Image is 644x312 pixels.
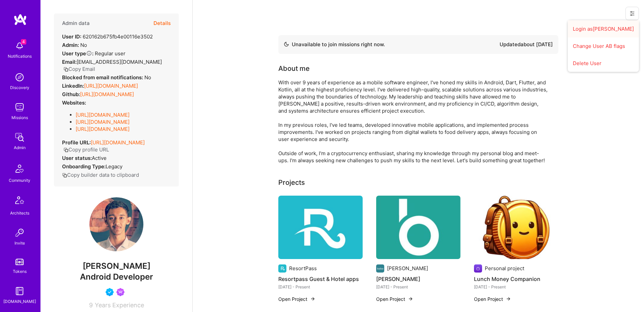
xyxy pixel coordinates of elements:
[500,40,553,49] div: Updated about [DATE]
[11,114,28,121] div: Missions
[474,283,558,290] div: [DATE] - Present
[62,163,106,170] strong: Onboarding Type:
[92,155,107,161] span: Active
[10,84,29,91] div: Discovery
[474,295,511,303] button: Open Project
[76,126,130,132] a: [URL][DOMAIN_NAME]
[387,265,428,272] div: [PERSON_NAME]
[11,193,28,209] img: Architects
[284,40,385,49] div: Unavailable to join missions right now.
[62,42,79,48] strong: Admin:
[62,171,139,178] button: Copy builder data to clipboard
[95,302,144,309] span: Years Experience
[106,288,114,296] img: Vetted A.Teamer
[63,67,68,72] i: icon Copy
[376,264,384,273] img: Company logo
[80,91,134,97] a: [URL][DOMAIN_NAME]
[13,70,26,84] img: discovery
[376,295,413,303] button: Open Project
[376,196,460,259] img: Bobo
[62,74,144,81] strong: Blocked from email notifications:
[278,177,305,188] div: Projects
[284,41,289,47] img: Availability
[62,59,77,65] strong: Email:
[506,296,511,302] img: arrow-right
[63,147,68,152] i: icon Copy
[62,173,67,178] i: icon Copy
[278,196,363,259] img: Resortpass Guest & Hotel apps
[54,261,179,271] span: [PERSON_NAME]
[278,79,548,164] div: With over 9 years of experience as a mobile software engineer, I've honed my skills in Android, D...
[62,91,80,97] strong: Github:
[16,259,24,265] img: tokens
[63,146,109,153] button: Copy profile URL
[76,112,130,118] a: [URL][DOMAIN_NAME]
[91,139,145,146] a: [URL][DOMAIN_NAME]
[21,39,26,45] span: 4
[62,41,87,49] div: No
[13,131,26,144] img: admin teamwork
[13,101,26,114] img: teamwork
[62,50,93,57] strong: User type :
[62,155,92,161] strong: User status:
[62,20,90,26] h4: Admin data
[568,20,639,37] button: Login as[PERSON_NAME]
[14,144,26,151] div: Admin
[474,275,558,283] h4: Lunch Money Companion
[10,209,29,217] div: Architects
[3,298,36,305] div: [DOMAIN_NAME]
[376,283,460,290] div: [DATE] - Present
[84,83,138,89] a: [URL][DOMAIN_NAME]
[62,83,84,89] strong: LinkedIn:
[62,33,153,40] div: 620162b675fb4e00116e3502
[153,13,171,33] button: Details
[62,50,125,57] div: Regular user
[106,163,122,170] span: legacy
[474,196,558,259] img: Lunch Money Companion
[77,59,162,65] span: [EMAIL_ADDRESS][DOMAIN_NAME]
[278,283,363,290] div: [DATE] - Present
[278,63,310,74] div: About me
[568,37,639,55] button: Change User AB flags
[13,284,26,298] img: guide book
[376,275,460,283] h4: [PERSON_NAME]
[62,100,86,106] strong: Websites:
[474,264,482,273] img: Company logo
[76,119,130,125] a: [URL][DOMAIN_NAME]
[289,265,317,272] div: ResortPass
[8,53,32,60] div: Notifications
[13,13,27,26] img: logo
[278,275,363,283] h4: Resortpass Guest & Hotel apps
[11,161,28,177] img: Community
[116,288,124,296] img: Been on Mission
[485,265,524,272] div: Personal project
[310,296,315,302] img: arrow-right
[13,268,27,275] div: Tokens
[13,39,26,53] img: bell
[13,226,26,239] img: Invite
[568,55,639,72] button: Delete User
[63,65,95,73] button: Copy Email
[278,264,286,273] img: Company logo
[89,197,143,251] img: User Avatar
[278,295,315,303] button: Open Project
[89,302,93,309] span: 9
[62,139,91,146] strong: Profile URL:
[15,239,25,247] div: Invite
[408,296,413,302] img: arrow-right
[86,50,92,56] i: Help
[9,177,30,184] div: Community
[62,74,151,81] div: No
[62,33,81,40] strong: User ID:
[80,272,153,282] span: Android Developer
